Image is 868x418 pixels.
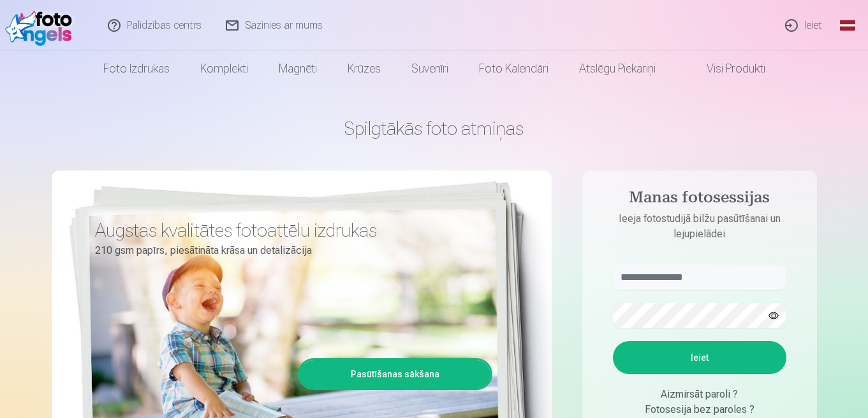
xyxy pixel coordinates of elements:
div: Fotosesija bez paroles ? [613,402,786,417]
a: Suvenīri [396,51,464,87]
h4: Manas fotosessijas [600,188,799,211]
h3: Augstas kvalitātes fotoattēlu izdrukas [95,219,483,242]
a: Visi produkti [671,51,781,87]
h1: Spilgtākās foto atmiņas [52,117,817,140]
p: Ieeja fotostudijā bilžu pasūtīšanai un lejupielādei [600,211,799,242]
a: Komplekti [185,51,263,87]
a: Foto kalendāri [464,51,564,87]
a: Krūzes [332,51,396,87]
p: 210 gsm papīrs, piesātināta krāsa un detalizācija [95,242,483,260]
div: Aizmirsāt paroli ? [613,387,786,402]
img: /fa1 [5,5,78,46]
a: Atslēgu piekariņi [564,51,671,87]
a: Foto izdrukas [88,51,185,87]
a: Pasūtīšanas sākšana [300,360,490,388]
a: Magnēti [263,51,332,87]
button: Ieiet [613,341,786,374]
